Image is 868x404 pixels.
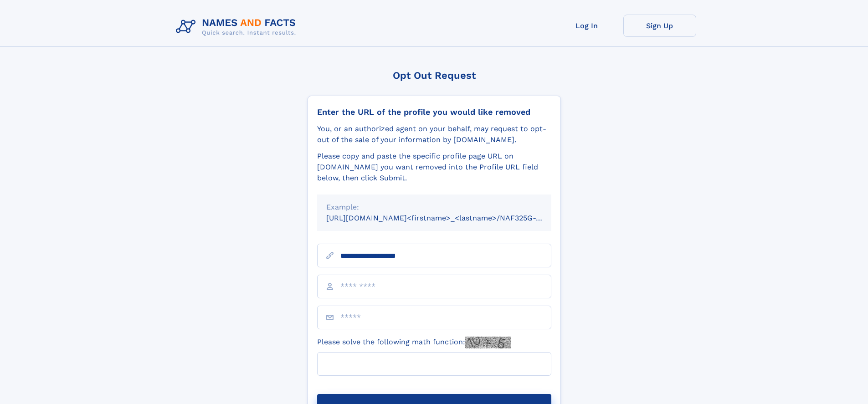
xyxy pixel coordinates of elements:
label: Please solve the following math function: [317,337,511,348]
div: Please copy and paste the specific profile page URL on [DOMAIN_NAME] you want removed into the Pr... [317,151,551,184]
div: Enter the URL of the profile you would like removed [317,107,551,117]
small: [URL][DOMAIN_NAME]<firstname>_<lastname>/NAF325G-xxxxxxxx [326,214,569,222]
img: Logo Names and Facts [172,15,303,39]
div: Example: [326,202,542,213]
div: You, or an authorized agent on your behalf, may request to opt-out of the sale of your informatio... [317,123,551,145]
div: Opt Out Request [308,70,561,81]
a: Log In [550,15,623,37]
a: Sign Up [623,15,696,37]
